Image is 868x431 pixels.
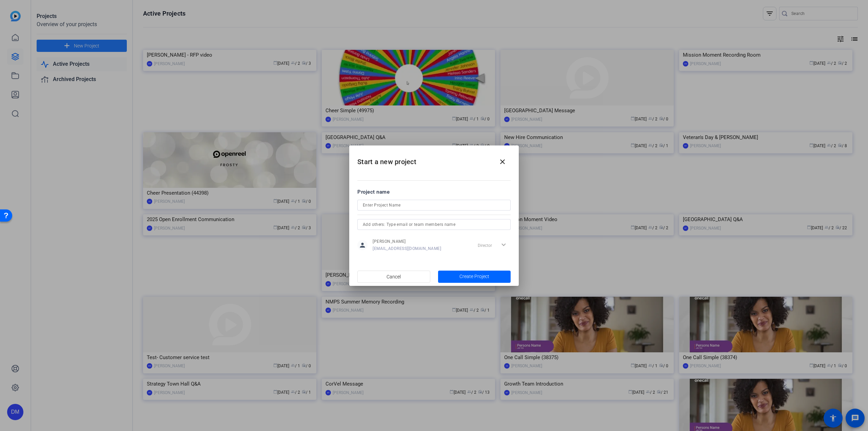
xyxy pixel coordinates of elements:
[373,246,441,251] span: [EMAIL_ADDRESS][DOMAIN_NAME]
[349,145,519,173] h2: Start a new project
[387,270,401,283] span: Cancel
[498,158,507,166] mat-icon: close
[357,188,511,196] div: Project name
[459,273,489,280] span: Create Project
[357,240,368,250] mat-icon: person
[363,201,505,209] input: Enter Project Name
[438,271,511,283] button: Create Project
[357,271,430,283] button: Cancel
[373,239,441,244] span: [PERSON_NAME]
[363,220,505,229] input: Add others: Type email or team members name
